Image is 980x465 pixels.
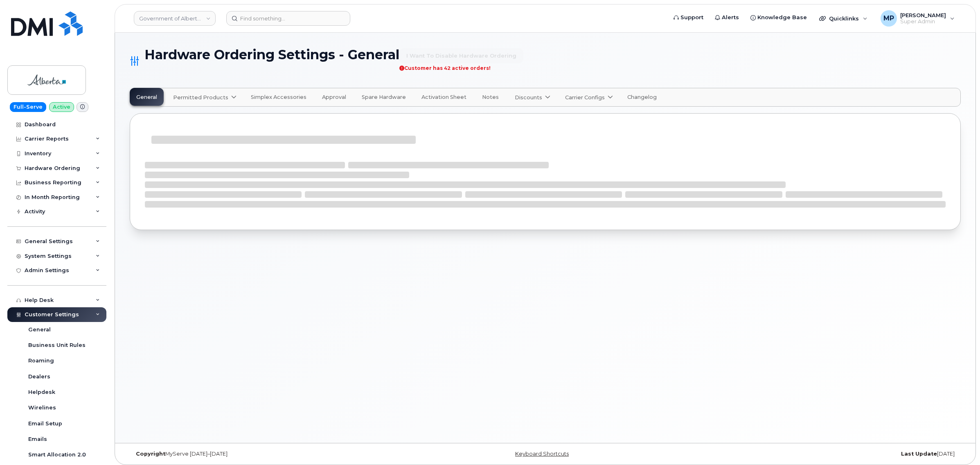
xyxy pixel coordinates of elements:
[476,88,505,106] a: Notes
[173,94,228,101] span: Permitted Products
[508,88,555,106] a: Discounts
[362,94,406,101] span: Spare Hardware
[399,65,523,71] div: Customer has 42 active orders!
[901,451,937,457] strong: Last Update
[130,451,407,457] div: MyServe [DATE]–[DATE]
[565,94,605,101] span: Carrier Configs
[684,451,961,457] div: [DATE]
[130,88,163,106] a: General
[316,88,352,106] a: Approval
[559,88,618,106] a: Carrier Configs
[621,88,663,106] a: Changelog
[136,451,165,457] strong: Copyright
[356,88,412,106] a: Spare Hardware
[627,94,657,101] span: Changelog
[515,451,569,457] a: Keyboard Shortcuts
[421,94,466,101] span: Activation Sheet
[415,88,473,106] a: Activation Sheet
[482,94,499,101] span: Notes
[245,88,313,106] a: Simplex Accessories
[322,94,346,101] span: Approval
[251,94,306,101] span: Simplex Accessories
[130,47,961,75] h1: Hardware Ordering Settings - General
[167,88,241,106] a: Permitted Products
[515,94,542,101] span: Discounts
